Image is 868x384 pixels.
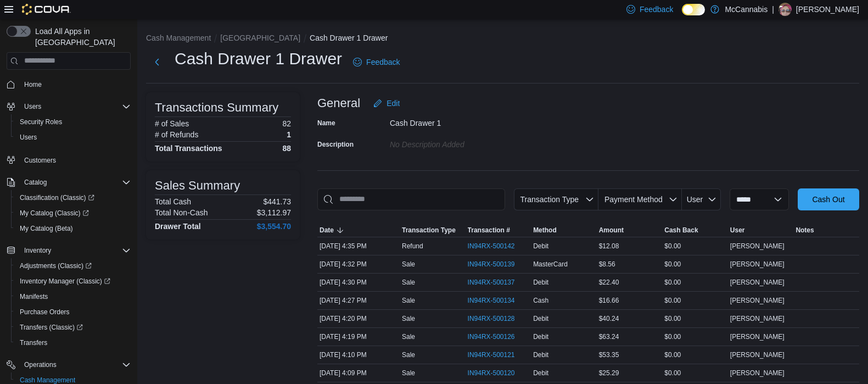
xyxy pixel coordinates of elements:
[146,32,859,46] nav: An example of EuiBreadcrumbs
[317,294,400,307] div: [DATE] 4:27 PM
[317,258,400,271] div: [DATE] 4:32 PM
[533,332,548,341] span: Debit
[402,369,415,377] p: Sale
[15,115,131,129] span: Security Roles
[390,114,537,127] div: Cash Drawer 1
[402,350,415,359] p: Sale
[317,348,400,361] div: [DATE] 4:10 PM
[514,188,598,210] button: Transaction Type
[310,34,388,42] button: Cash Drawer 1 Drawer
[730,350,785,359] span: [PERSON_NAME]
[533,369,548,377] span: Debit
[24,102,41,111] span: Users
[599,278,619,287] span: $22.40
[15,191,131,204] span: Classification (Classic)
[533,278,548,287] span: Debit
[146,34,211,42] button: Cash Management
[2,99,135,114] button: Users
[317,366,400,380] div: [DATE] 4:09 PM
[155,222,201,231] h4: Drawer Total
[317,330,400,343] div: [DATE] 4:19 PM
[24,80,42,89] span: Home
[662,366,728,380] div: $0.00
[468,314,515,323] span: IN94RX-500128
[2,357,135,372] button: Operations
[400,224,466,237] button: Transaction Type
[15,336,131,349] span: Transfers
[220,34,300,42] button: [GEOGRAPHIC_DATA]
[468,348,526,361] button: IN94RX-500121
[2,76,135,92] button: Home
[175,48,342,70] h1: Cash Drawer 1 Drawer
[11,221,135,236] button: My Catalog (Beta)
[662,330,728,343] div: $0.00
[812,194,844,205] span: Cash Out
[730,260,785,269] span: [PERSON_NAME]
[155,101,278,114] h3: Transactions Summary
[599,350,619,359] span: $53.35
[387,98,400,109] span: Edit
[317,240,400,253] div: [DATE] 4:35 PM
[155,119,189,128] h6: # of Sales
[11,320,135,335] a: Transfers (Classic)
[20,261,92,270] span: Adjustments (Classic)
[599,260,615,269] span: $8.56
[2,175,135,190] button: Catalog
[468,296,515,305] span: IN94RX-500134
[533,350,548,359] span: Debit
[11,274,135,289] a: Inventory Manager (Classic)
[15,275,115,288] a: Inventory Manager (Classic)
[24,246,51,255] span: Inventory
[11,190,135,205] a: Classification (Classic)
[257,208,291,217] p: $3,112.97
[20,358,61,371] button: Operations
[796,226,814,235] span: Notes
[15,336,52,349] a: Transfers
[20,100,46,113] button: Users
[2,152,135,168] button: Customers
[146,51,168,73] button: Next
[15,222,131,235] span: My Catalog (Beta)
[468,366,526,380] button: IN94RX-500120
[730,369,785,377] span: [PERSON_NAME]
[597,224,663,237] button: Amount
[468,312,526,325] button: IN94RX-500128
[15,222,77,235] a: My Catalog (Beta)
[15,321,87,334] a: Transfers (Classic)
[662,258,728,271] div: $0.00
[779,3,792,16] div: Krista Brumsey
[468,260,515,269] span: IN94RX-500139
[263,197,291,206] p: $441.73
[531,224,597,237] button: Method
[682,4,705,15] input: Dark Mode
[682,188,721,210] button: User
[730,226,745,235] span: User
[599,369,619,377] span: $25.29
[15,321,131,334] span: Transfers (Classic)
[793,224,859,237] button: Notes
[798,188,859,210] button: Cash Out
[728,224,794,237] button: User
[662,312,728,325] div: $0.00
[2,243,135,258] button: Inventory
[466,224,531,237] button: Transaction #
[468,258,526,271] button: IN94RX-500139
[20,193,94,202] span: Classification (Classic)
[390,136,537,149] div: No Description added
[20,308,70,316] span: Purchase Orders
[11,304,135,320] button: Purchase Orders
[468,276,526,289] button: IN94RX-500137
[155,144,222,153] h4: Total Transactions
[317,140,354,149] label: Description
[662,348,728,361] div: $0.00
[369,92,404,114] button: Edit
[402,332,415,341] p: Sale
[20,133,37,142] span: Users
[662,240,728,253] div: $0.00
[468,332,515,341] span: IN94RX-500126
[599,242,619,251] span: $12.08
[24,156,56,165] span: Customers
[257,222,291,231] h4: $3,554.70
[155,208,208,217] h6: Total Non-Cash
